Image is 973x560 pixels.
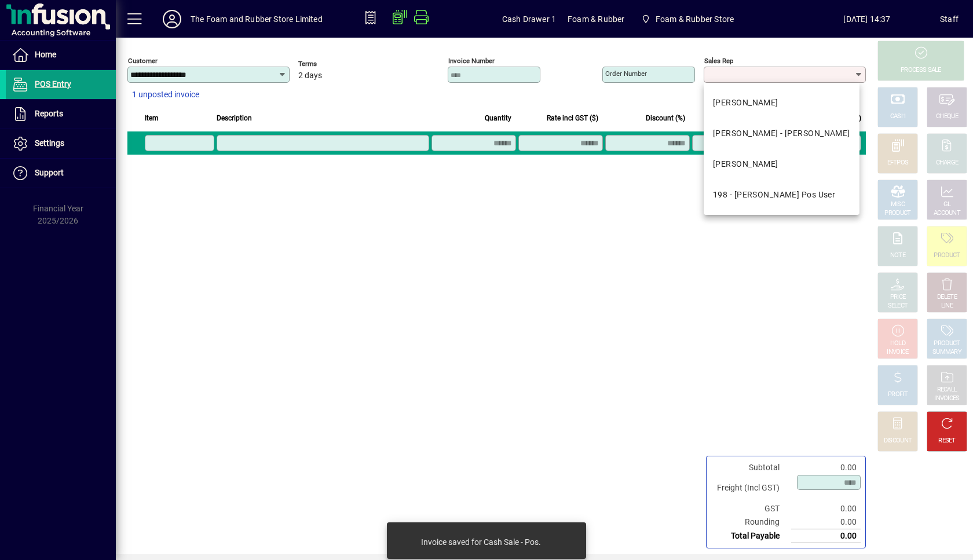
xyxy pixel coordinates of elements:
[191,10,323,28] div: The Foam and Rubber Store Limited
[711,502,791,515] td: GST
[704,57,733,65] mat-label: Sales rep
[35,168,64,177] span: Support
[890,339,905,348] div: HOLD
[217,112,252,125] span: Description
[132,89,199,101] span: 1 unposted invoice
[791,515,861,529] td: 0.00
[502,10,556,28] span: Cash Drawer 1
[934,339,960,348] div: PRODUCT
[791,529,861,543] td: 0.00
[934,394,959,403] div: INVOICES
[298,71,322,80] span: 2 days
[934,209,960,218] div: ACCOUNT
[421,536,541,548] div: Invoice saved for Cash Sale - Pos.
[887,159,909,167] div: EFTPOS
[713,189,835,201] div: 198 - [PERSON_NAME] Pos User
[713,127,850,140] div: [PERSON_NAME] - [PERSON_NAME]
[937,386,957,394] div: RECALL
[791,502,861,515] td: 0.00
[711,474,791,502] td: Freight (Incl GST)
[888,390,908,399] div: PROFIT
[932,348,961,357] div: SUMMARY
[901,66,941,75] div: PROCESS SALE
[713,158,778,170] div: [PERSON_NAME]
[941,302,953,310] div: LINE
[713,97,778,109] div: [PERSON_NAME]
[547,112,598,125] span: Rate incl GST ($)
[711,461,791,474] td: Subtotal
[128,57,158,65] mat-label: Customer
[298,60,368,68] span: Terms
[934,251,960,260] div: PRODUCT
[485,112,511,125] span: Quantity
[704,180,859,210] mat-option: 198 - Shane Pos User
[6,41,116,69] a: Home
[6,159,116,188] a: Support
[605,69,647,78] mat-label: Order number
[35,50,56,59] span: Home
[890,112,905,121] div: CASH
[153,9,191,30] button: Profile
[884,437,912,445] div: DISCOUNT
[704,149,859,180] mat-option: SHANE - Shane
[704,118,859,149] mat-option: EMMA - Emma Ormsby
[711,515,791,529] td: Rounding
[890,251,905,260] div: NOTE
[35,138,64,148] span: Settings
[940,10,959,28] div: Staff
[937,293,957,302] div: DELETE
[888,302,908,310] div: SELECT
[938,437,956,445] div: RESET
[704,87,859,118] mat-option: DAVE - Dave
[890,293,906,302] div: PRICE
[711,529,791,543] td: Total Payable
[35,109,63,118] span: Reports
[791,461,861,474] td: 0.00
[936,159,959,167] div: CHARGE
[887,348,908,357] div: INVOICE
[6,129,116,158] a: Settings
[943,200,951,209] div: GL
[891,200,905,209] div: MISC
[6,100,116,129] a: Reports
[646,112,685,125] span: Discount (%)
[656,10,734,28] span: Foam & Rubber Store
[636,9,738,30] span: Foam & Rubber Store
[884,209,910,218] div: PRODUCT
[568,10,624,28] span: Foam & Rubber
[35,79,71,89] span: POS Entry
[127,85,204,105] button: 1 unposted invoice
[448,57,495,65] mat-label: Invoice number
[936,112,958,121] div: CHEQUE
[145,112,159,125] span: Item
[794,10,940,28] span: [DATE] 14:37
